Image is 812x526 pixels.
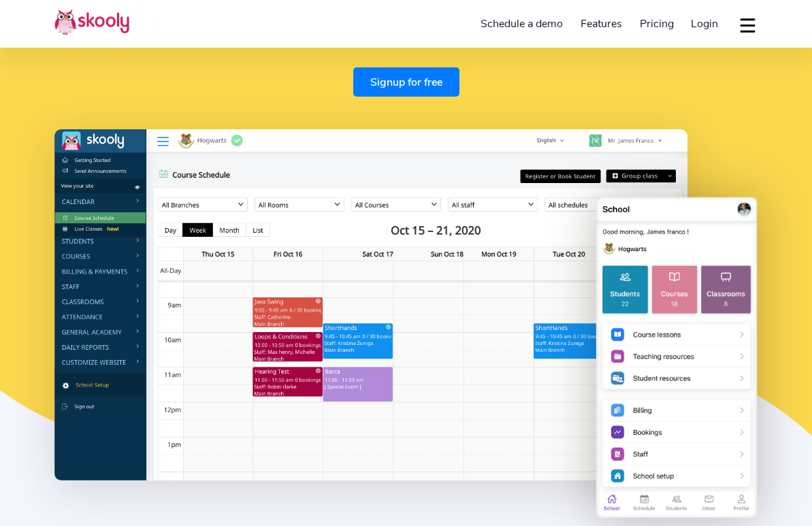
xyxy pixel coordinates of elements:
a: Features [572,13,631,35]
button: dropdown menu [738,10,758,41]
img: Meet the #1 Software to run any type of school - Mobile [596,195,758,520]
a: Pricing [631,13,683,35]
a: Schedule a demo [472,13,572,35]
img: Skooly [54,9,129,35]
a: Login [682,13,727,35]
span: Login [691,16,718,31]
img: Meet the #1 Software to run any type of school - Desktop [54,129,687,480]
span: Pricing [640,16,674,31]
a: Signup for free [353,67,459,97]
